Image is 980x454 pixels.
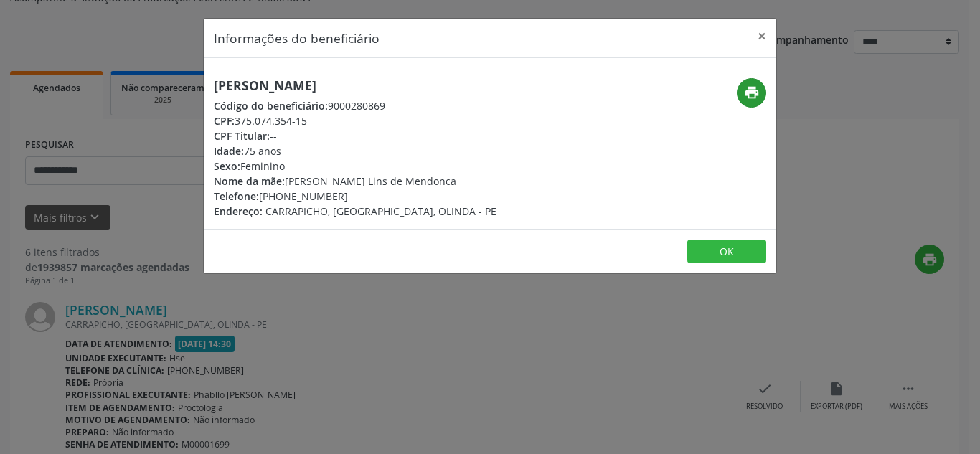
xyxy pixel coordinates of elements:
[214,99,328,113] span: Código do beneficiário:
[214,129,270,143] span: CPF Titular:
[687,240,766,264] button: OK
[214,174,496,189] div: [PERSON_NAME] Lins de Mendonca
[265,204,496,218] span: CARRAPICHO, [GEOGRAPHIC_DATA], OLINDA - PE
[214,113,496,128] div: 375.074.354-15
[214,144,244,158] span: Idade:
[214,189,496,204] div: [PHONE_NUMBER]
[737,78,766,108] button: print
[214,189,259,203] span: Telefone:
[214,29,380,47] h5: Informações do beneficiário
[214,98,496,113] div: 9000280869
[744,85,760,100] i: print
[214,204,263,218] span: Endereço:
[748,19,776,54] button: Close
[214,128,496,143] div: --
[214,114,235,128] span: CPF:
[214,143,496,159] div: 75 anos
[214,174,285,188] span: Nome da mãe:
[214,78,496,93] h5: [PERSON_NAME]
[214,159,240,173] span: Sexo:
[214,159,496,174] div: Feminino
